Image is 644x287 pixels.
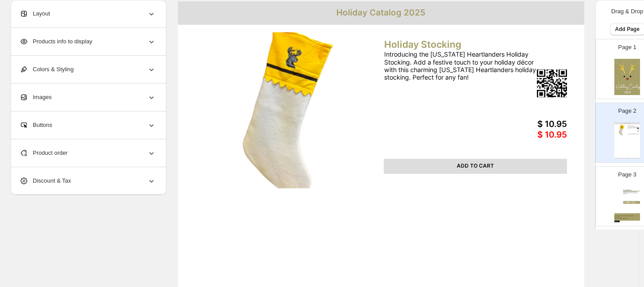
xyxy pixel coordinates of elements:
p: Page 2 [618,107,636,115]
div: $ 10.95 [635,130,639,131]
span: Discount & Tax [19,176,71,185]
div: Introducing the [US_STATE] Heartlanders Holiday Stocking. Add a festive touch to your holiday déc... [384,50,536,81]
span: Buttons [19,121,52,130]
img: cover page [614,186,640,222]
span: Colors & Styling [19,65,73,74]
div: | Page undefined [614,158,640,159]
span: Product order [19,149,68,157]
div: $ 10.95 [495,119,567,130]
img: primaryImage [616,125,627,135]
div: $ 10.95 [635,131,639,132]
p: Page 3 [618,170,636,179]
div: ADD TO CART [384,159,567,173]
span: Images [19,93,52,102]
p: Page 1 [618,43,636,52]
img: primaryImage [195,32,378,188]
div: Holiday Stocking [384,39,567,50]
div: Introducing the [US_STATE] Heartlanders Holiday Stocking. Add a festive touch to your holiday déc... [628,126,637,129]
div: Holiday Catalog 2025 [178,1,584,25]
div: ADD TO CART [628,134,639,134]
span: Add Page [615,26,640,33]
div: Holiday Catalog 2025 [614,122,640,124]
div: $ 10.95 [495,130,567,140]
p: Drag & Drop [611,7,643,16]
img: qrcode [537,69,567,97]
img: qrcode [637,127,639,129]
div: Holiday Stocking [628,125,639,126]
span: Layout [19,9,50,18]
span: Products info to display [19,37,92,46]
img: cover page [614,59,640,95]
